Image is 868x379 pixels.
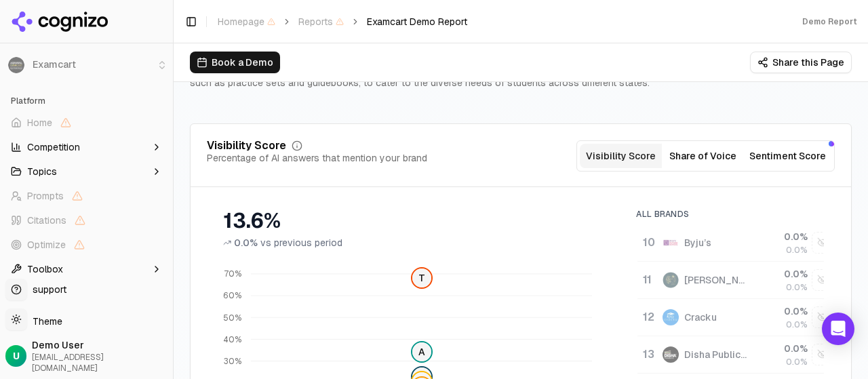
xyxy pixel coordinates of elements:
[786,245,808,256] span: 0.0%
[643,309,649,325] div: 12
[786,357,808,367] span: 0.0%
[218,15,275,28] span: Homepage
[412,342,431,361] span: A
[27,165,57,178] span: Topics
[759,267,808,281] div: 0.0 %
[207,151,427,165] div: Percentage of AI answers that mention your brand
[663,235,679,251] img: byju’s
[13,349,20,363] span: U
[27,140,80,154] span: Competition
[27,238,66,252] span: Optimize
[759,304,808,318] div: 0.0 %
[759,342,808,355] div: 0.0 %
[223,313,241,323] tspan: 50%
[663,346,679,363] img: disha publication
[5,161,167,182] button: Topics
[636,209,824,220] div: All Brands
[32,352,167,374] span: [EMAIL_ADDRESS][DOMAIN_NAME]
[643,235,649,251] div: 10
[190,52,280,73] button: Book a Demo
[27,262,63,276] span: Toolbox
[27,283,66,296] span: support
[580,144,662,168] button: Visibility Score
[637,336,834,374] tr: 13disha publicationDisha Publication0.0%0.0%Show disha publication data
[223,290,241,301] tspan: 60%
[32,338,167,352] span: Demo User
[224,356,241,367] tspan: 30%
[5,258,167,280] button: Toolbox
[367,15,467,28] span: Examcart Demo Report
[684,236,711,250] div: Byju’s
[812,269,833,291] button: Show chakshu data
[5,136,167,158] button: Competition
[260,236,342,250] span: vs previous period
[223,334,241,345] tspan: 40%
[223,209,609,233] div: 13.6%
[412,268,431,287] span: T
[786,319,808,330] span: 0.0%
[802,16,857,27] div: Demo Report
[5,90,167,112] div: Platform
[637,262,834,299] tr: 11chakshu[PERSON_NAME]0.0%0.0%Show chakshu data
[637,224,834,262] tr: 10byju’sByju’s0.0%0.0%Show byju’s data
[224,268,241,279] tspan: 70%
[27,315,62,327] span: Theme
[643,272,649,288] div: 11
[27,214,66,227] span: Citations
[786,282,808,293] span: 0.0%
[27,189,64,203] span: Prompts
[663,309,679,325] img: cracku
[643,346,649,363] div: 13
[744,144,831,168] button: Sentiment Score
[812,306,833,328] button: Show cracku data
[298,15,344,28] span: Reports
[218,15,467,28] nav: breadcrumb
[234,236,258,250] span: 0.0%
[27,116,52,129] span: Home
[750,52,852,73] button: Share this Page
[662,144,744,168] button: Share of Voice
[812,232,833,254] button: Show byju’s data
[684,311,717,324] div: Cracku
[637,299,834,336] tr: 12crackuCracku0.0%0.0%Show cracku data
[684,348,748,361] div: Disha Publication
[822,313,854,345] div: Open Intercom Messenger
[759,230,808,243] div: 0.0 %
[663,272,679,288] img: chakshu
[812,344,833,365] button: Show disha publication data
[684,273,748,287] div: [PERSON_NAME]
[207,140,286,151] div: Visibility Score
